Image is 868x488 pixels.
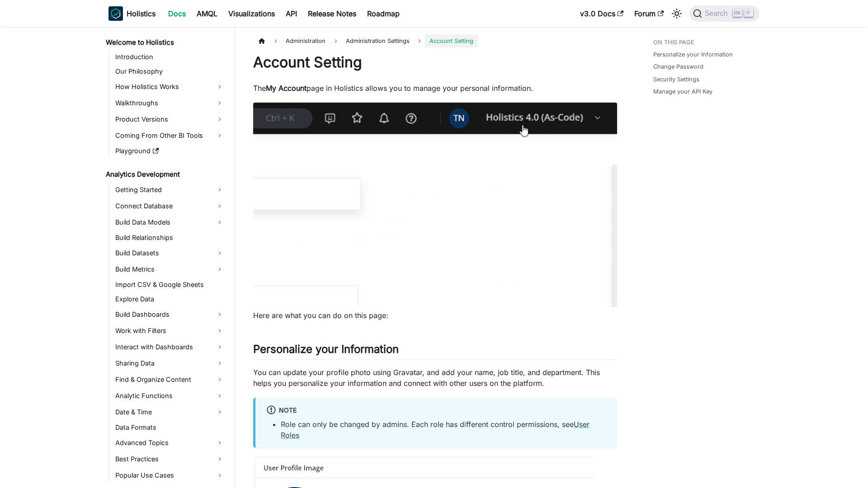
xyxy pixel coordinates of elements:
[99,27,235,488] nav: Docs sidebar
[103,36,227,49] a: Welcome to Holistics
[113,65,227,78] a: Our Philosophy
[113,262,227,277] a: Build Metrics
[702,9,733,18] span: Search
[253,310,617,321] p: Here are what you can do on this page:
[113,324,227,338] a: Work with Filters
[113,246,227,260] a: Build Datasets
[113,278,227,291] a: Import CSV & Google Sheets
[113,405,227,419] a: Date & Time
[223,6,280,21] a: Visualizations
[253,53,617,71] h1: Account Setting
[280,6,302,21] a: API
[689,5,759,22] button: Search (Ctrl+K)
[113,421,227,434] a: Data Formats
[113,340,227,354] a: Interact with Dashboards
[103,168,227,181] a: Analytics Development
[253,343,617,360] h2: Personalize your Information
[113,307,227,322] a: Build Dashboards
[341,34,414,47] span: Administration Settings
[653,75,699,84] a: Security Settings
[653,87,712,96] a: Manage your API Key
[113,293,227,305] a: Explore Data
[113,96,227,110] a: Walkthroughs
[191,6,223,21] a: AMQL
[253,367,617,389] p: You can update your profile photo using Gravatar, and add your name, job title, and department. T...
[670,6,684,21] button: Switch between dark and light mode (currently light mode)
[113,231,227,244] a: Build Relationships
[744,9,753,17] kbd: K
[113,128,227,143] a: Coming From Other BI Tools
[113,183,227,197] a: Getting Started
[425,34,478,47] span: Account Setting
[108,6,156,21] a: HolisticsHolistics
[362,6,405,21] a: Roadmap
[113,51,227,63] a: Introduction
[266,405,606,417] div: note
[629,6,669,21] a: Forum
[113,356,227,371] a: Sharing Data
[127,8,156,19] b: Holistics
[653,62,703,71] a: Change Password
[113,468,227,483] a: Popular Use Cases
[266,84,307,93] strong: My Account
[281,419,606,441] li: Role can only be changed by admins. Each role has different control permissions, see
[253,34,617,47] nav: Breadcrumbs
[113,389,227,403] a: Analytic Functions
[113,80,227,94] a: How Holistics Works
[281,34,330,47] span: Administration
[113,372,227,387] a: Find & Organize Content
[575,6,629,21] a: v3.0 Docs
[113,145,227,157] a: Playground
[113,452,227,466] a: Best Practices
[253,83,617,94] p: The page in Holistics allows you to manage your personal information.
[113,112,227,127] a: Product Versions
[113,436,227,450] a: Advanced Topics
[108,6,123,21] img: Holistics
[253,34,270,47] a: Home page
[163,6,191,21] a: Docs
[302,6,362,21] a: Release Notes
[653,50,733,59] a: Personalize your Information
[113,215,227,230] a: Build Data Models
[281,420,590,440] a: User Roles
[113,199,227,213] a: Connect Database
